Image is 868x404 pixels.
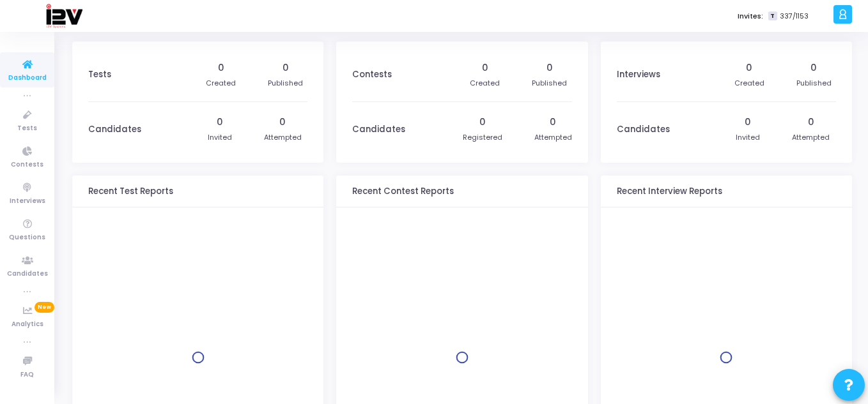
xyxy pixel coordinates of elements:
[279,116,286,129] div: 0
[206,78,236,89] div: Created
[746,61,752,75] div: 0
[352,124,405,135] h3: Candidates
[617,70,660,80] h3: Interviews
[9,232,45,243] span: Questions
[217,116,223,129] div: 0
[734,78,764,89] div: Created
[745,116,751,129] div: 0
[88,70,111,80] h3: Tests
[808,116,814,129] div: 0
[264,132,302,143] div: Attempted
[352,70,392,80] h3: Contests
[532,78,567,89] div: Published
[88,124,141,135] h3: Candidates
[736,132,760,143] div: Invited
[11,160,43,170] span: Contests
[12,319,43,330] span: Analytics
[550,116,556,129] div: 0
[482,61,488,75] div: 0
[534,132,572,143] div: Attempted
[546,61,553,75] div: 0
[810,61,817,75] div: 0
[479,116,486,129] div: 0
[8,73,47,84] span: Dashboard
[35,302,54,313] span: New
[792,132,830,143] div: Attempted
[470,78,500,89] div: Created
[352,186,454,197] h3: Recent Contest Reports
[10,196,45,207] span: Interviews
[268,78,303,89] div: Published
[218,61,224,75] div: 0
[768,11,777,21] span: T
[780,11,809,22] span: 337/1153
[796,78,832,89] div: Published
[738,11,763,22] label: Invites:
[208,132,232,143] div: Invited
[7,269,48,280] span: Candidates
[617,186,722,197] h3: Recent Interview Reports
[20,370,34,380] span: FAQ
[463,132,502,143] div: Registered
[45,3,82,29] img: logo
[617,124,670,135] h3: Candidates
[283,61,289,75] div: 0
[17,123,37,134] span: Tests
[88,186,173,197] h3: Recent Test Reports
